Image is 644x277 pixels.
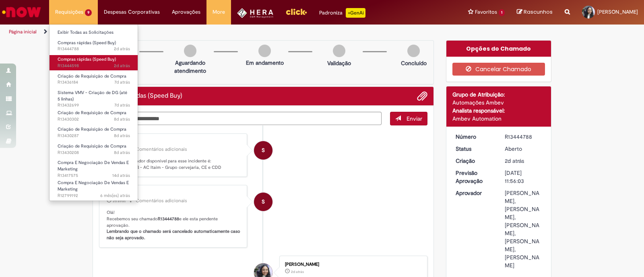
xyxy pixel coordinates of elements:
[505,145,542,153] div: Aberto
[450,189,499,197] dt: Aprovador
[58,102,130,109] span: R13432699
[50,72,138,87] a: Aberto R13436184 : Criação de Requisição de Compra
[450,145,499,153] dt: Status
[114,63,130,69] time: 25/08/2025 14:29:48
[505,189,542,269] div: [PERSON_NAME], [PERSON_NAME], [PERSON_NAME], [PERSON_NAME], [PERSON_NAME]
[114,79,130,85] span: 7d atrás
[113,199,126,203] time: 25/08/2025 14:56:16
[107,209,241,241] p: Olá! Recebemos seu chamado e ele esta pendente aprovação.
[113,199,126,203] span: 2d atrás
[285,262,419,267] div: [PERSON_NAME]
[58,180,129,192] span: Compra E Negociação De Vendas E Marketing
[291,269,304,274] time: 25/08/2025 14:55:57
[55,8,83,16] span: Requisições
[517,8,553,16] a: Rascunhos
[50,109,138,123] a: Aberto R13430302 : Criação de Requisição de Compra
[505,133,542,141] div: R13444788
[114,116,130,122] time: 19/08/2025 18:04:04
[50,125,138,140] a: Aberto R13430287 : Criação de Requisição de Compra
[114,133,130,139] time: 19/08/2025 18:00:47
[452,63,545,76] button: Cancelar Chamado
[114,46,130,52] span: 2d atrás
[50,39,138,53] a: Aberto R13444788 : Compras rápidas (Speed Buy)
[1,4,42,20] img: ServiceNow
[104,8,160,16] span: Despesas Corporativas
[9,29,37,35] a: Página inicial
[99,112,382,125] textarea: Digite sua mensagem aqui...
[58,126,126,132] span: Criação de Requisição de Compra
[262,192,265,211] span: S
[390,112,427,125] button: Enviar
[58,160,129,172] span: Compra E Negociação De Vendas E Marketing
[58,46,130,52] span: R13444788
[136,197,187,204] small: Comentários adicionais
[100,193,130,199] span: 6 mês(es) atrás
[171,59,210,75] p: Aguardando atendimento
[254,141,272,160] div: System
[58,143,126,149] span: Criação de Requisição de Compra
[58,63,130,69] span: R13444598
[114,116,130,122] span: 8d atrás
[158,216,179,222] b: R13444788
[597,8,638,15] span: [PERSON_NAME]
[450,157,499,165] dt: Criação
[50,158,138,176] a: Aberto R13417575 : Compra E Negociação De Vendas E Marketing
[407,45,420,57] img: img-circle-grey.png
[246,59,284,67] p: Em andamento
[499,9,505,16] span: 1
[112,172,130,179] span: 14d atrás
[417,91,427,101] button: Adicionar anexos
[58,150,130,156] span: R13430208
[58,172,130,179] span: R13417575
[524,8,553,16] span: Rascunhos
[184,45,196,57] img: img-circle-grey.png
[107,191,241,196] div: Sistema
[58,79,130,86] span: R13436184
[58,56,116,62] span: Compras rápidas (Speed Buy)
[58,90,127,102] span: Sistema VMV - Criação de DG (até 5 linhas)
[285,6,307,18] img: click_logo_yellow_360x200.png
[450,133,499,141] dt: Número
[58,193,130,199] span: R12799192
[452,90,545,98] div: Grupo de Atribuição:
[107,140,241,145] div: Sistema
[58,116,130,123] span: R13430302
[114,63,130,69] span: 2d atrás
[85,9,92,16] span: 9
[58,133,130,139] span: R13430287
[50,142,138,157] a: Aberto R13430208 : Criação de Requisição de Compra
[319,8,365,18] div: Padroniza
[49,24,138,201] ul: Requisições
[114,133,130,139] span: 8d atrás
[50,28,138,37] a: Exibir Todas as Solicitações
[112,172,130,179] time: 14/08/2025 13:10:48
[114,102,130,108] span: 7d atrás
[107,158,241,170] p: O grupo aprovador disponível para esse incidente é: Aprovadores SB - AC Itaim - Grupo cervejaria,...
[114,150,130,156] time: 19/08/2025 17:46:49
[505,157,542,165] div: 25/08/2025 14:56:03
[114,102,130,108] time: 20/08/2025 14:27:48
[58,110,126,116] span: Criação de Requisição de Compra
[452,115,545,123] div: Ambev Automation
[258,45,271,57] img: img-circle-grey.png
[505,169,542,185] div: [DATE] 11:56:03
[99,92,182,100] h2: Compras rápidas (Speed Buy) Histórico de tíquete
[172,8,200,16] span: Aprovações
[237,8,274,18] img: HeraLogo.png
[401,59,427,67] p: Concluído
[58,73,126,79] span: Criação de Requisição de Compra
[136,146,187,153] small: Comentários adicionais
[50,179,138,196] a: Aberto R12799192 : Compra E Negociação De Vendas E Marketing
[107,228,242,241] b: Lembrando que o chamado será cancelado automaticamente caso não seja aprovado.
[452,107,545,115] div: Analista responsável:
[262,141,265,160] span: S
[254,193,272,211] div: System
[50,88,138,106] a: Aberto R13432699 : Sistema VMV - Criação de DG (até 5 linhas)
[50,55,138,70] a: Aberto R13444598 : Compras rápidas (Speed Buy)
[505,157,524,164] span: 2d atrás
[452,98,545,107] div: Automações Ambev
[333,45,345,57] img: img-circle-grey.png
[446,41,551,57] div: Opções do Chamado
[346,8,365,18] p: +GenAi
[450,169,499,185] dt: Previsão Aprovação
